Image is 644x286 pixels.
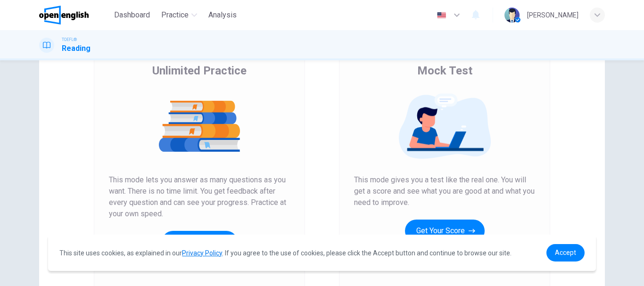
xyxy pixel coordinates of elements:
button: Analysis [205,7,240,24]
span: This mode lets you answer as many questions as you want. There is no time limit. You get feedback... [109,174,290,220]
span: Analysis [208,9,237,21]
span: TOEFL® [62,36,77,43]
h1: Reading [62,43,91,54]
button: Practice [157,7,201,24]
span: Practice [161,9,189,21]
a: dismiss cookie message [546,244,585,261]
span: Accept [555,249,576,256]
span: Unlimited Practice [152,63,247,78]
a: Privacy Policy [182,249,222,257]
img: OpenEnglish logo [39,6,89,25]
button: Get Your Score [405,220,485,242]
span: This mode gives you a test like the real one. You will get a score and see what you are good at a... [354,174,535,208]
a: OpenEnglish logo [39,6,110,25]
div: cookieconsent [48,235,595,271]
button: Start Practice [162,231,238,253]
img: Profile picture [504,8,520,23]
button: Dashboard [110,7,154,24]
div: [PERSON_NAME] [527,9,578,21]
span: Dashboard [114,9,150,21]
span: This site uses cookies, as explained in our . If you agree to the use of cookies, please click th... [59,249,512,257]
span: Mock Test [417,63,472,78]
img: en [436,12,447,19]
